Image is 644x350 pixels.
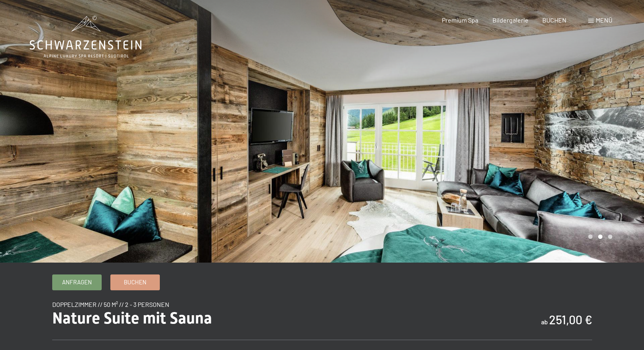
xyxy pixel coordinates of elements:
a: Premium Spa [442,16,478,24]
a: Bildergalerie [492,16,528,24]
b: 251,00 € [549,312,592,327]
a: Buchen [111,275,159,290]
a: BUCHEN [542,16,566,24]
a: Anfragen [53,275,101,290]
span: ab [541,318,548,325]
span: Buchen [124,278,146,286]
span: Nature Suite mit Sauna [52,309,212,327]
span: Menü [596,16,612,24]
span: Anfragen [62,278,92,286]
span: Doppelzimmer // 50 m² // 2 - 3 Personen [52,301,169,308]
